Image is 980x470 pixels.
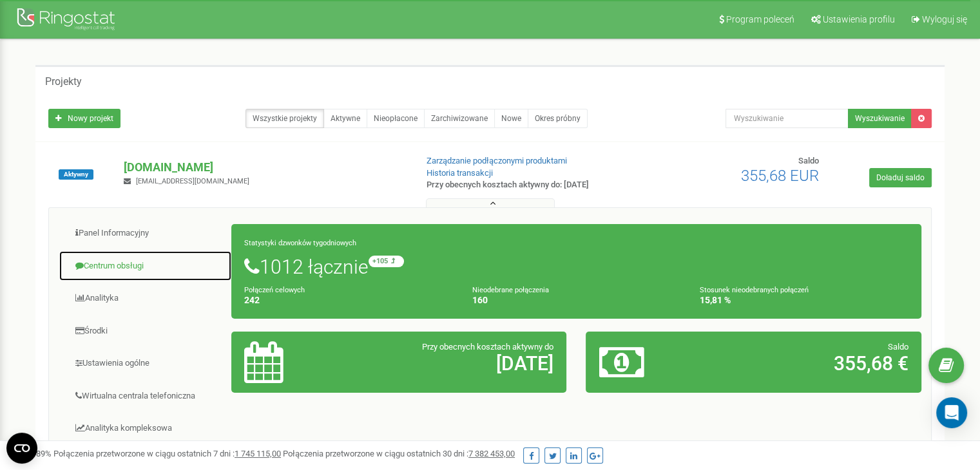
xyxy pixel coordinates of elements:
h2: 355,68 € [709,353,908,374]
button: Wyszukiwanie [848,109,912,128]
p: Przy obecnych kosztach aktywny do: [DATE] [427,179,633,191]
a: Analityka kompleksowa [59,413,232,444]
span: 355,68 EUR [741,167,819,185]
span: Ustawienia profilu [823,14,895,24]
span: Połączenia przetworzone w ciągu ostatnich 7 dni : [53,449,281,458]
a: Analityka [59,283,232,314]
a: Środki [59,315,232,347]
span: Przy obecnych kosztach aktywny do [422,342,553,352]
a: Nowe [494,109,528,128]
a: Wirtualna centrala telefoniczna [59,381,232,412]
span: Połączenia przetworzone w ciągu ostatnich 30 dni : [283,449,515,458]
a: Aktywne [323,109,367,128]
small: Statystyki dzwonków tygodniowych [244,239,356,247]
span: Saldo [798,156,819,165]
h2: [DATE] [354,353,553,374]
small: Połączeń celowych [244,286,305,294]
span: Wyloguj się [922,14,967,24]
a: Panel Informacyjny [59,218,232,249]
u: 1 745 115,00 [235,449,281,458]
span: Aktywny [59,169,93,180]
a: Centrum obsługi [59,250,232,282]
input: Wyszukiwanie [725,109,849,128]
u: 7 382 453,00 [468,449,515,458]
a: Okres próbny [528,109,588,128]
h5: Projekty [45,76,82,88]
a: Nowy projekt [48,109,120,128]
a: Historia transakcji [427,168,493,178]
h4: 160 [472,296,681,305]
a: Zarchiwizowane [424,109,495,128]
p: [DOMAIN_NAME] [124,159,405,176]
small: Stosunek nieodebranych połączeń [700,286,809,294]
span: Saldo [888,342,908,352]
a: Zarządzanie podłączonymi produktami [427,156,567,165]
h4: 15,81 % [700,296,908,305]
span: [EMAIL_ADDRESS][DOMAIN_NAME] [136,177,249,185]
small: Nieodebrane połączenia [472,286,549,294]
div: Open Intercom Messenger [936,397,967,428]
a: Ustawienia ogólne [59,348,232,379]
a: Wszystkie projekty [245,109,324,128]
span: Program poleceń [726,14,794,24]
h4: 242 [244,296,453,305]
small: +105 [369,256,404,267]
button: Open CMP widget [6,433,37,464]
a: Doładuj saldo [869,168,932,187]
h1: 1012 łącznie [244,256,908,277]
a: Nieopłacone [367,109,425,128]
